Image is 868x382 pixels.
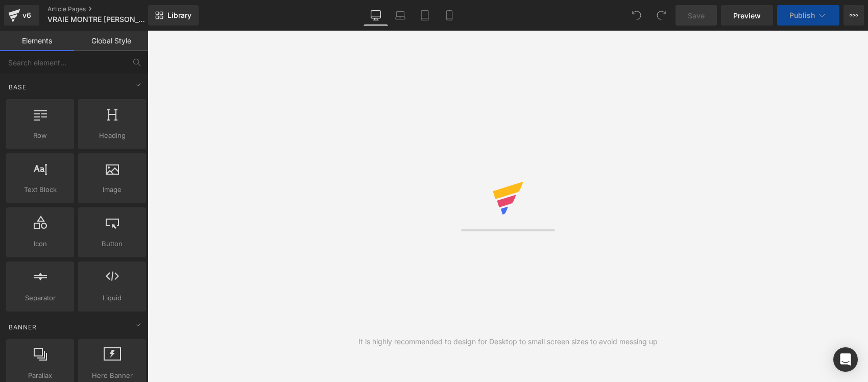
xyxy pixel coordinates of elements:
div: Open Intercom Messenger [833,347,858,372]
a: v6 [4,5,39,26]
span: Icon [9,238,71,249]
button: More [843,5,864,26]
div: v6 [20,9,33,22]
span: Banner [8,322,38,332]
span: Separator [9,293,71,303]
a: Preview [721,5,773,26]
span: Save [688,10,705,21]
a: Tablet [413,5,437,26]
span: Hero Banner [81,370,143,381]
a: Mobile [437,5,462,26]
button: Publish [777,5,839,26]
span: Base [8,82,28,92]
a: Desktop [364,5,388,26]
span: Library [167,11,191,20]
span: Preview [733,10,761,21]
span: VRAIE MONTRE [PERSON_NAME] VS FAUSSE MONTRE [PERSON_NAME], COMMENT FAIRE LA DISTINCTION ? [47,15,146,23]
div: It is highly recommended to design for Desktop to small screen sizes to avoid messing up [358,336,658,347]
span: Parallax [9,370,71,381]
span: Button [81,238,143,249]
button: Undo [626,5,647,26]
a: Laptop [388,5,413,26]
span: Heading [81,130,143,141]
span: Text Block [9,184,71,195]
span: Publish [789,11,815,19]
a: Article Pages [47,5,165,13]
a: New Library [148,5,199,26]
a: Global Style [74,31,148,51]
span: Liquid [81,293,143,303]
span: Row [9,130,71,141]
span: Image [81,184,143,195]
button: Redo [651,5,671,26]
